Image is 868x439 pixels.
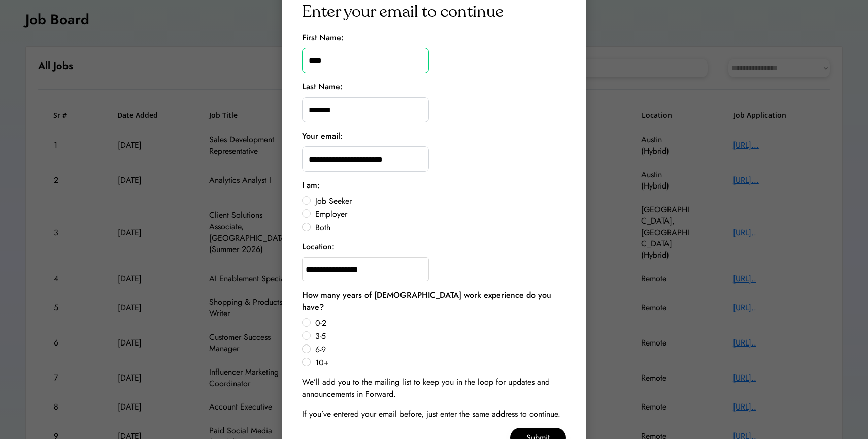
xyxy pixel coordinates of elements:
label: Both [312,224,566,232]
label: 10+ [312,359,566,367]
div: Location: [302,241,335,253]
div: Your email: [302,130,343,142]
div: We’ll add you to the mailing list to keep you in the loop for updates and announcements in Forward. [302,376,566,400]
label: Employer [312,210,566,218]
label: 0-2 [312,319,566,327]
div: How many years of [DEMOGRAPHIC_DATA] work experience do you have? [302,289,566,313]
div: Last Name: [302,81,343,93]
label: 6-9 [312,346,566,354]
div: If you’ve entered your email before, just enter the same address to continue. [302,408,560,420]
div: I am: [302,179,320,192]
label: 3-5 [312,332,566,340]
label: Job Seeker [312,197,566,205]
div: First Name: [302,32,344,44]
